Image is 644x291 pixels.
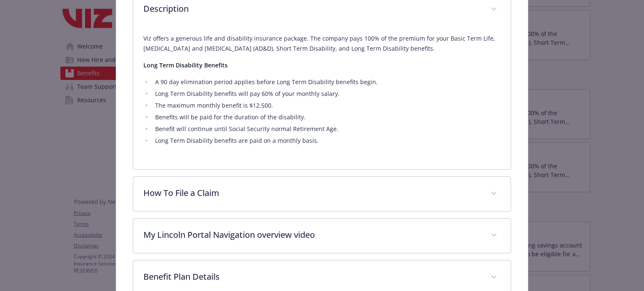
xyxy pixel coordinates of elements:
li: A 90 day elimination period applies before Long Term Disability benefits begin. [153,77,500,87]
li: Benefits will be paid for the duration of the disability. [153,112,500,122]
li: Long Term Disability benefits will pay 60% of your monthly salary. [153,89,500,99]
p: Benefit Plan Details [143,270,480,283]
strong: Long Term Disability Benefits [143,61,228,69]
div: My Lincoln Portal Navigation overview video [133,219,510,253]
p: Description [143,3,480,15]
li: The maximum monthly benefit is $12,500. [153,100,500,111]
p: How To File a Claim [143,187,480,199]
p: My Lincoln Portal Navigation overview video [143,229,480,241]
li: Long Term Disability benefits are paid on a monthly basis. [153,136,500,146]
div: Description [133,27,510,169]
div: How To File a Claim [133,177,510,211]
li: Benefit will continue until Social Security normal Retirement Age. [153,124,500,134]
p: Viz offers a generous life and disability insurance package. The company pays 100% of the premium... [143,33,500,54]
